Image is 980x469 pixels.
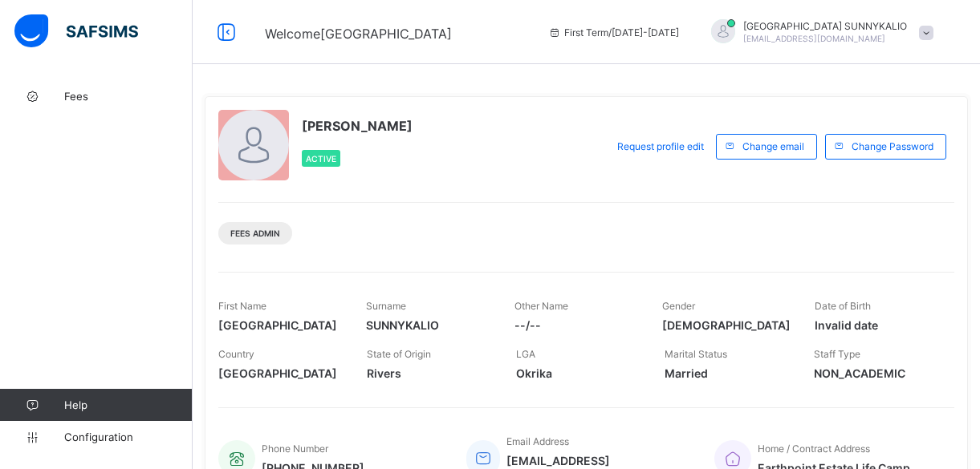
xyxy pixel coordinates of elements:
[262,443,328,455] span: Phone Number
[302,118,413,134] span: [PERSON_NAME]
[306,154,336,164] span: Active
[218,300,266,312] span: First Name
[64,90,193,103] span: Fees
[14,14,138,48] img: safsims
[665,348,727,360] span: Marital Status
[265,26,452,42] span: Welcome [GEOGRAPHIC_DATA]
[230,228,280,238] span: Fees Admin
[742,140,804,152] span: Change email
[366,318,490,332] span: SUNNYKALIO
[617,140,704,152] span: Request profile edit
[218,366,343,380] span: [GEOGRAPHIC_DATA]
[514,300,568,312] span: Other Name
[815,300,871,312] span: Date of Birth
[367,366,491,380] span: Rivers
[64,431,192,443] span: Configuration
[218,348,254,360] span: Country
[218,318,342,332] span: [GEOGRAPHIC_DATA]
[514,318,638,332] span: --/--
[662,300,695,312] span: Gender
[743,20,907,32] span: [GEOGRAPHIC_DATA] SUNNYKALIO
[695,19,941,46] div: FLORENCESUNNYKALIO
[366,300,406,312] span: Surname
[662,318,791,332] span: [DEMOGRAPHIC_DATA]
[814,366,938,380] span: NON_ACADEMIC
[814,348,860,360] span: Staff Type
[665,366,789,380] span: Married
[516,348,535,360] span: LGA
[548,26,679,38] span: session/term information
[367,348,431,360] span: State of Origin
[506,435,569,447] span: Email Address
[852,140,933,152] span: Change Password
[743,34,885,43] span: [EMAIL_ADDRESS][DOMAIN_NAME]
[516,366,640,380] span: Okrika
[64,398,192,411] span: Help
[815,318,938,332] span: Invalid date
[758,443,870,455] span: Home / Contract Address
